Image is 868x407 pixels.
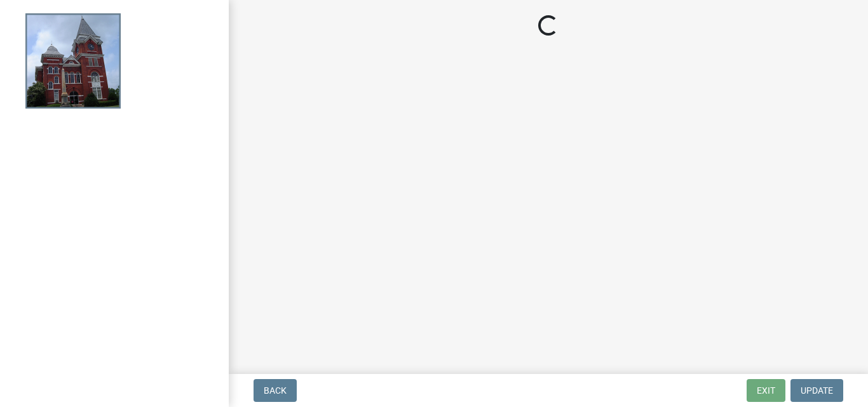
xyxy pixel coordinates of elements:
img: Talbot County, Georgia [25,13,121,109]
button: Exit [747,379,785,402]
span: Back [264,385,287,396]
button: Update [790,379,843,402]
button: Back [254,379,297,402]
span: Update [801,385,833,396]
